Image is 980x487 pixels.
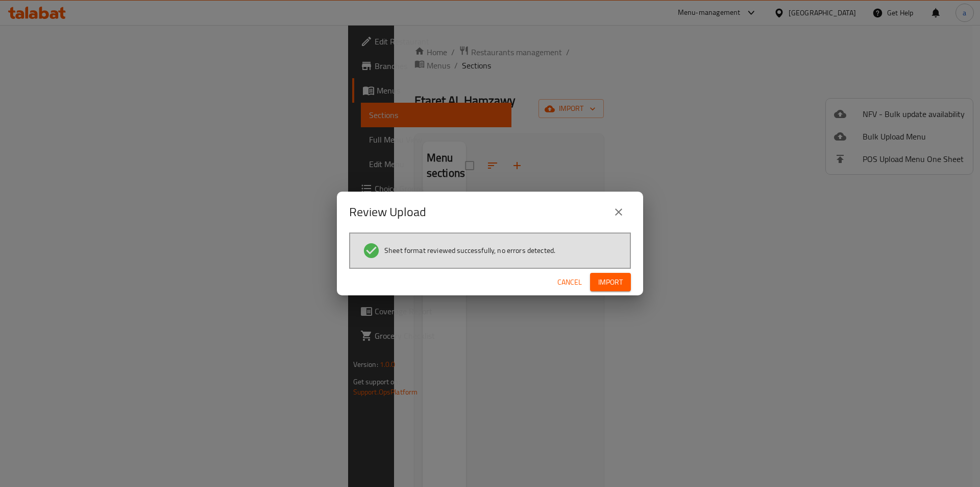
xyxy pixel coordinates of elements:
[553,273,586,292] button: Cancel
[606,200,631,224] button: close
[384,245,555,256] span: Sheet format reviewed successfully, no errors detected.
[598,276,623,289] span: Import
[590,273,631,292] button: Import
[349,204,426,220] h2: Review Upload
[557,276,582,289] span: Cancel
